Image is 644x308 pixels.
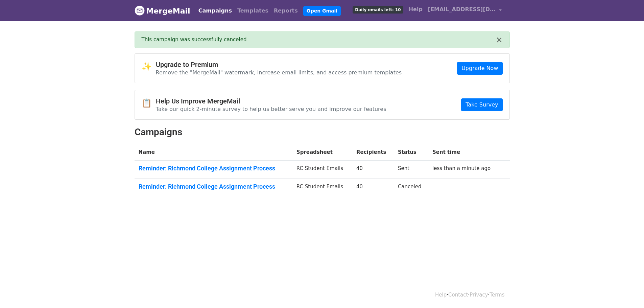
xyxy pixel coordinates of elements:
td: Sent [394,160,428,179]
p: Take our quick 2-minute survey to help us better serve you and improve our features [156,105,386,113]
a: Reports [271,4,301,18]
td: 40 [352,160,394,179]
span: ✨ [142,62,156,72]
button: × [496,36,502,44]
a: Take Survey [461,98,502,111]
h4: Help Us Improve MergeMail [156,97,386,105]
span: 📋 [142,98,156,108]
a: Terms [490,292,504,298]
p: Remove the "MergeMail" watermark, increase email limits, and access premium templates [156,69,402,76]
td: RC Student Emails [292,160,352,179]
a: Help [406,3,425,16]
th: Sent time [428,144,501,160]
a: Reminder: Richmond College Assignment Process [139,165,288,172]
a: Upgrade Now [457,62,502,75]
td: Canceled [394,179,428,197]
th: Recipients [352,144,394,160]
h4: Upgrade to Premium [156,61,402,69]
th: Spreadsheet [292,144,352,160]
a: Help [435,292,447,298]
a: Contact [448,292,468,298]
span: [EMAIL_ADDRESS][DOMAIN_NAME] [428,5,496,14]
h2: Campaigns [135,126,510,138]
a: Daily emails left: 10 [350,3,406,16]
a: less than a minute ago [432,165,491,171]
th: Name [135,144,292,160]
a: Templates [235,4,271,18]
span: Daily emails left: 10 [353,6,403,14]
th: Status [394,144,428,160]
td: RC Student Emails [292,179,352,197]
td: 40 [352,179,394,197]
a: Open Gmail [303,6,341,16]
a: [EMAIL_ADDRESS][DOMAIN_NAME] [425,3,504,19]
div: This campaign was successfully canceled [142,36,496,44]
a: MergeMail [135,4,190,18]
a: Privacy [470,292,488,298]
a: Campaigns [196,4,235,18]
img: MergeMail logo [135,5,145,16]
a: Reminder: Richmond College Assignment Process [139,183,288,190]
